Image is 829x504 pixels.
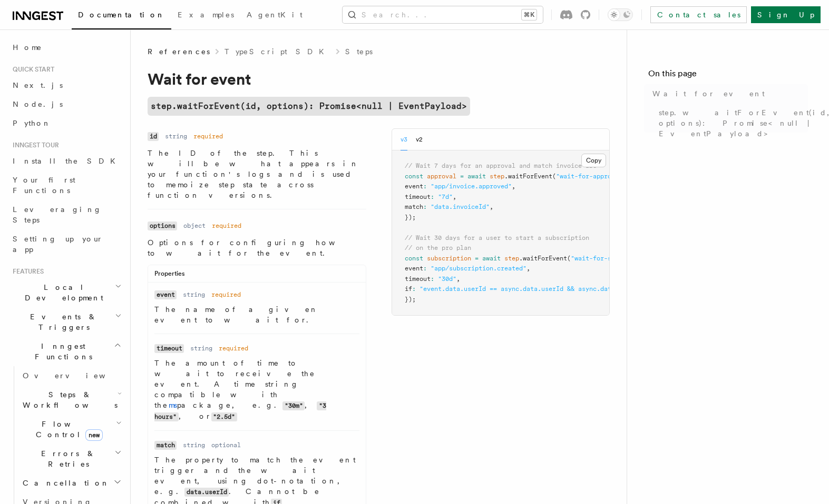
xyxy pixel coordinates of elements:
[431,183,512,190] span: "app/invoice.approved"
[431,193,434,200] span: :
[13,81,63,89] span: Next.js
[13,235,103,254] span: Setting up your app
[13,119,51,127] span: Python
[405,244,471,251] span: // on the pro plan
[18,473,124,492] button: Cancellation
[526,265,530,272] span: ,
[8,278,124,307] button: Local Development
[405,214,416,221] span: });
[405,275,431,283] span: timeout
[438,193,453,200] span: "7d"
[18,448,114,469] span: Errors & Retries
[148,269,366,283] div: Properties
[431,275,434,283] span: :
[154,290,177,299] code: event
[154,441,177,450] code: match
[412,285,416,293] span: :
[405,162,597,169] span: // Wait 7 days for an approval and match invoice IDs
[18,419,116,440] span: Flow Control
[219,344,248,352] dd: required
[13,205,102,224] span: Leveraging Steps
[423,265,427,272] span: :
[522,9,537,20] kbd: ⌘K
[416,129,423,150] button: v2
[18,366,124,385] a: Overview
[504,173,552,180] span: .waitForEvent
[751,6,821,23] a: Sign Up
[8,341,114,362] span: Inngest Functions
[427,255,471,262] span: subscription
[148,97,470,116] a: step.waitForEvent(id, options): Promise<null | EventPayload>
[423,183,427,190] span: :
[183,441,205,449] dd: string
[556,173,626,180] span: "wait-for-approval"
[18,415,124,444] button: Flow Controlnew
[211,441,241,449] dd: optional
[13,42,42,53] span: Home
[456,275,460,283] span: ,
[343,6,543,23] button: Search...⌘K
[148,132,159,141] code: id
[154,358,359,422] p: The amount of time to wait to receive the event. A time string compatible with the package, e.g. ...
[190,344,212,352] dd: string
[8,76,124,95] a: Next.js
[225,46,330,57] a: TypeScript SDK
[655,103,808,143] a: step.waitForEvent(id, options): Promise<null | EventPayload>
[183,290,205,299] dd: string
[8,152,124,170] a: Install the SDK
[345,46,373,57] a: Steps
[8,307,124,337] button: Events & Triggers
[467,173,486,180] span: await
[648,84,808,103] a: Wait for event
[13,100,63,108] span: Node.js
[8,229,124,259] a: Setting up your app
[148,148,366,200] p: The ID of the step. This will be what appears in your function's logs and is used to memoize step...
[18,478,110,488] span: Cancellation
[169,401,177,409] a: ms
[405,183,423,190] span: event
[512,183,515,190] span: ,
[405,255,423,262] span: const
[165,132,187,140] dd: string
[13,176,75,195] span: Your first Functions
[78,11,165,19] span: Documentation
[438,275,456,283] span: "30d"
[519,255,567,262] span: .waitForEvent
[8,170,124,200] a: Your first Functions
[490,203,493,210] span: ,
[405,193,431,200] span: timeout
[148,69,569,88] h1: Wait for event
[8,141,59,149] span: Inngest tour
[18,444,124,473] button: Errors & Retries
[405,285,412,293] span: if
[212,221,241,230] dd: required
[427,173,456,180] span: approval
[567,255,571,262] span: (
[405,173,423,180] span: const
[608,8,633,21] button: Toggle dark mode
[482,255,501,262] span: await
[8,200,124,229] a: Leveraging Steps
[154,344,184,353] code: timeout
[423,203,427,210] span: :
[405,296,416,303] span: });
[193,132,223,140] dd: required
[650,6,747,23] a: Contact sales
[648,67,808,84] h4: On this page
[211,290,241,299] dd: required
[178,11,234,19] span: Examples
[8,38,124,57] a: Home
[23,371,131,380] span: Overview
[405,234,589,241] span: // Wait 30 days for a user to start a subscription
[8,311,115,332] span: Events & Triggers
[148,237,366,258] p: Options for configuring how to wait for the event.
[460,173,464,180] span: =
[552,173,556,180] span: (
[171,3,240,28] a: Examples
[72,3,171,29] a: Documentation
[431,203,490,210] span: "data.invoiceId"
[8,337,124,366] button: Inngest Functions
[571,255,656,262] span: "wait-for-subscription"
[581,154,606,167] button: Copy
